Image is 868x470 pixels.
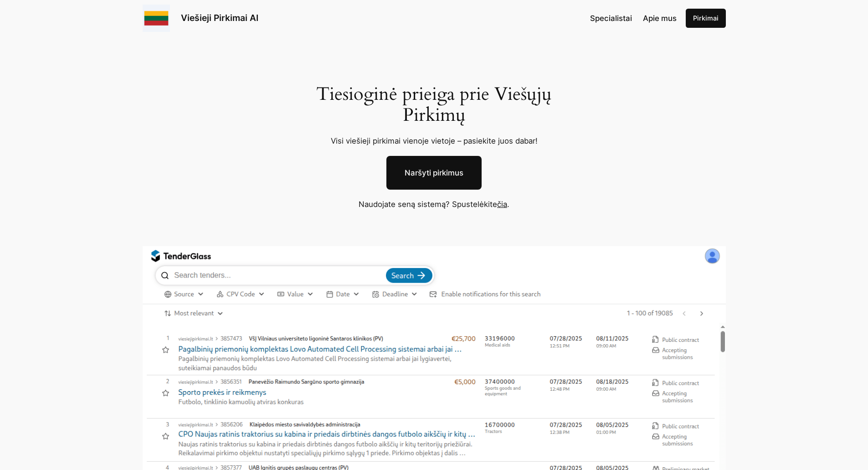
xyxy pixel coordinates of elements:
a: Apie mus [643,12,677,24]
p: Naudojate seną sistemą? Spustelėkite . [293,198,575,210]
a: čia [497,200,507,209]
p: Visi viešieji pirkimai vienoje vietoje – pasiekite juos dabar! [305,135,563,147]
img: Viešieji pirkimai logo [143,5,170,32]
a: Naršyti pirkimus [386,156,482,190]
nav: Navigation [590,12,677,24]
a: Viešieji Pirkimai AI [181,12,258,23]
h1: Tiesioginė prieiga prie Viešųjų Pirkimų [305,84,563,126]
span: Apie mus [643,14,677,23]
a: Pirkimai [686,9,726,28]
a: Specialistai [590,12,632,24]
span: Specialistai [590,14,632,23]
